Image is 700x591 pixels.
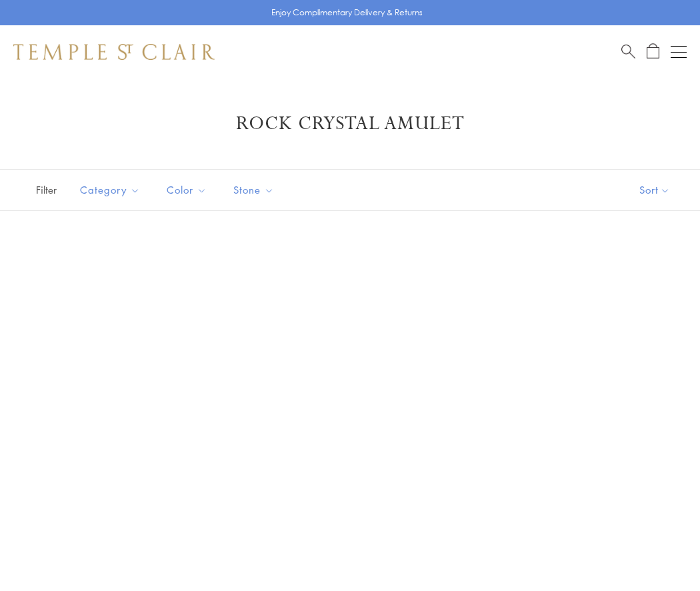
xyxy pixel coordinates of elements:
[223,175,284,205] button: Stone
[647,43,659,60] a: Open Shopping Bag
[33,112,667,136] h1: Rock Crystal Amulet
[73,182,150,198] span: Category
[160,182,217,198] span: Color
[13,44,215,60] img: Temple St. Clair
[609,170,700,210] button: Show sort by
[671,44,687,60] button: Open navigation
[271,6,423,19] p: Enjoy Complimentary Delivery & Returns
[227,182,284,198] span: Stone
[621,43,635,60] a: Search
[70,175,150,205] button: Category
[157,175,217,205] button: Color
